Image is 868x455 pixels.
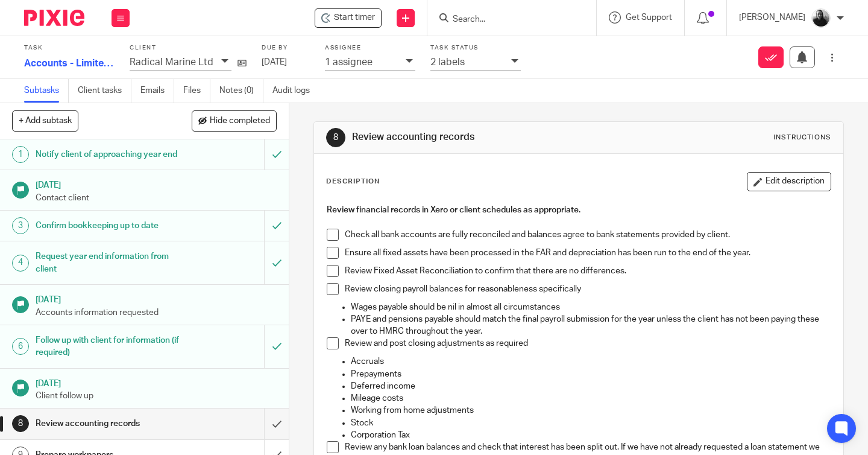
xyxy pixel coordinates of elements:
p: Review closing payroll balances for reasonableness specifically [345,283,831,295]
p: Mileage costs [351,392,831,404]
div: 8 [326,128,345,147]
h1: Follow up with client for information (if required) [36,331,180,362]
button: Edit description [747,172,831,191]
div: Radical Marine Ltd - Accounts - Limited Company - 2025 [315,8,382,28]
h1: [DATE] [36,291,277,306]
label: Task status [430,44,521,52]
h1: [DATE] [36,176,277,191]
p: Radical Marine Ltd [130,57,213,68]
label: Client [130,44,247,52]
label: Assignee [325,44,415,52]
a: Notes (0) [219,79,263,103]
h1: Notify client of approaching year end [36,145,180,164]
span: [DATE] [262,58,287,66]
h1: Request year end information from client [36,247,180,278]
p: Prepayments [351,368,831,380]
p: Review and post closing adjustments as required [345,337,831,349]
div: 4 [12,255,29,272]
div: 1 [12,146,29,163]
p: Check all bank accounts are fully reconciled and balances agree to bank statements provided by cl... [345,229,831,241]
div: Instructions [773,133,831,142]
p: Stock [351,417,831,429]
span: Get Support [626,13,672,22]
p: 2 labels [430,57,465,68]
p: Deferred income [351,380,831,392]
p: Working from home adjustments [351,404,831,416]
p: Corporation Tax [351,429,831,441]
div: 6 [12,338,29,355]
label: Due by [262,44,310,52]
input: Search [451,14,560,25]
p: Accruals [351,355,831,367]
p: 1 assignee [325,57,373,68]
span: Start timer [334,11,375,24]
p: Contact client [36,192,277,204]
a: Subtasks [24,79,69,103]
img: IMG_9585.jpg [811,8,831,28]
a: Files [183,79,210,103]
p: Accounts information requested [36,307,277,319]
p: Client follow up [36,390,277,402]
button: Hide completed [192,110,277,131]
a: Client tasks [78,79,131,103]
a: Audit logs [272,79,319,103]
h4: Review financial records in Xero or client schedules as appropriate. [327,204,831,216]
div: 3 [12,217,29,234]
a: Emails [140,79,174,103]
h1: [DATE] [36,375,277,390]
p: PAYE and pensions payable should match the final payroll submission for the year unless the clien... [351,313,831,338]
p: Wages payable should be nil in almost all circumstances [351,301,831,313]
p: [PERSON_NAME] [739,11,805,24]
p: Ensure all fixed assets have been processed in the FAR and depreciation has been run to the end o... [345,247,831,259]
img: Pixie [24,10,84,26]
h1: Review accounting records [352,131,605,144]
h1: Review accounting records [36,415,180,433]
span: Hide completed [210,116,270,126]
p: Description [326,177,380,186]
div: 8 [12,415,29,432]
button: + Add subtask [12,110,78,131]
p: Review Fixed Asset Reconciliation to confirm that there are no differences. [345,265,831,277]
label: Task [24,44,115,52]
h1: Confirm bookkeeping up to date [36,217,180,235]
